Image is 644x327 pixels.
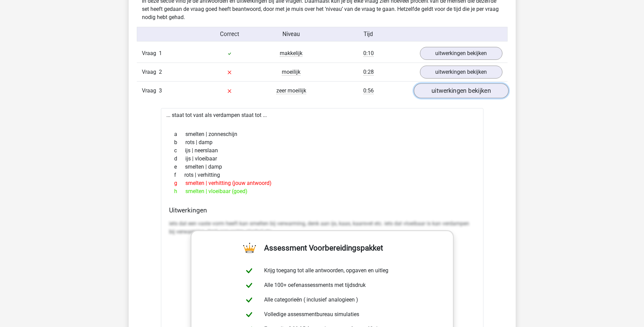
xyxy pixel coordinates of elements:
div: smelten | damp [169,163,475,171]
div: smelten | zonneschijn [169,130,475,138]
div: rots | verhitting [169,171,475,179]
span: b [174,138,185,147]
span: makkelijk [280,50,302,57]
span: g [174,179,185,187]
div: rots | damp [169,138,475,147]
span: c [174,147,185,155]
div: ijs | neerslaan [169,147,475,155]
span: 0:28 [363,69,374,75]
span: f [174,171,184,179]
a: uitwerkingen bekijken [420,47,502,60]
div: Tijd [322,30,415,38]
div: Correct [199,30,260,38]
span: 1 [159,50,162,56]
div: ijs | vloeibaar [169,155,475,163]
div: Niveau [260,30,322,38]
span: Vraag [142,49,159,57]
div: smelten | vloeibaar (goed) [169,187,475,195]
span: h [174,187,185,195]
span: Vraag [142,87,159,95]
span: zeer moeilijk [276,87,306,94]
span: d [174,155,185,163]
p: iets dat een vaste vorm heeft kan smelten bij verwarming, denk aan ijs, kaas, kaarsvet etc. iets ... [169,220,475,236]
span: 2 [159,69,162,75]
span: 0:56 [363,87,374,94]
span: 0:10 [363,50,374,57]
span: 3 [159,87,162,94]
a: uitwerkingen bekijken [420,66,502,79]
div: smelten | verhitting (jouw antwoord) [169,179,475,187]
span: moeilijk [282,69,300,75]
span: Vraag [142,68,159,76]
h4: Uitwerkingen [169,206,475,214]
span: e [174,163,185,171]
span: a [174,130,185,138]
a: uitwerkingen bekijken [413,83,508,98]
